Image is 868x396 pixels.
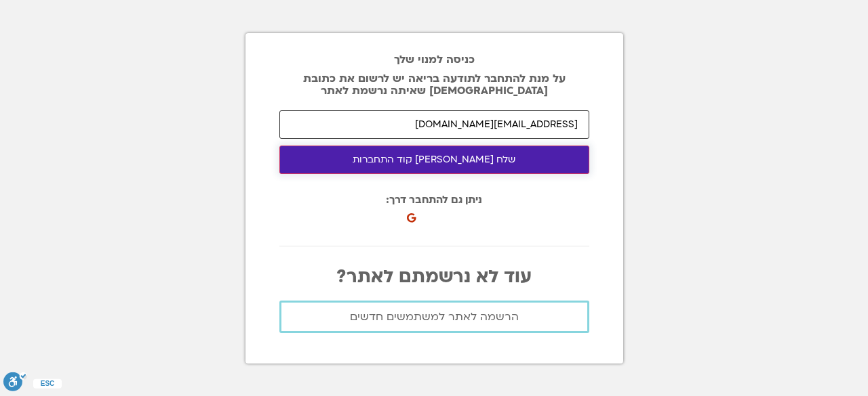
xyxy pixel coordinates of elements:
[350,311,519,323] span: הרשמה לאתר למשתמשים חדשים
[279,53,589,66] h2: כניסה למנוי שלך
[410,198,558,228] iframe: כפתור לכניסה באמצעות חשבון Google
[279,110,589,139] input: האימייל איתו נרשמת לאתר
[279,267,589,287] p: עוד לא נרשמתם לאתר?
[279,72,589,97] p: על מנת להתחבר לתודעה בריאה יש לרשום את כתובת [DEMOGRAPHIC_DATA] שאיתה נרשמת לאתר
[279,146,589,174] button: שלח [PERSON_NAME] קוד התחברות
[279,301,589,333] a: הרשמה לאתר למשתמשים חדשים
